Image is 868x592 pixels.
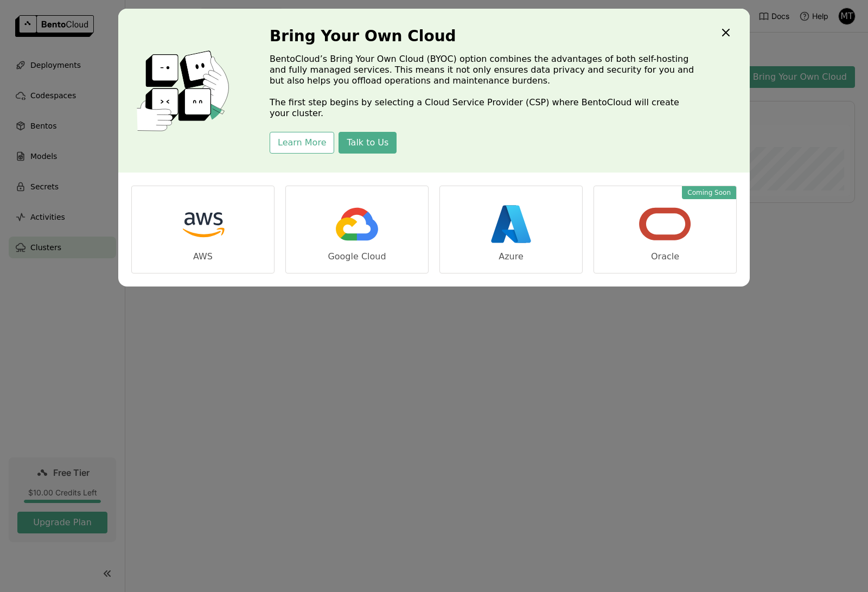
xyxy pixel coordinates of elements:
h3: Bring Your Own Cloud [270,28,698,45]
div: dialog [118,9,750,287]
p: BentoCloud’s Bring Your Own Cloud (BYOC) option combines the advantages of both self-hosting and ... [270,54,698,119]
a: Google Cloud [285,186,429,273]
div: Coming Soon [682,186,736,199]
img: aws [176,197,230,251]
button: Learn More [270,132,334,154]
div: Oracle [651,251,679,262]
img: cover onboarding [127,50,244,131]
a: Coming SoonOracle [593,186,737,273]
div: Azure [499,251,524,262]
div: Close [719,26,732,41]
a: Azure [439,186,583,273]
a: AWS [131,186,275,273]
button: Talk to Us [339,132,397,154]
img: gcp [330,197,384,251]
img: azure [484,197,538,251]
div: AWS [193,251,213,262]
div: Google Cloud [328,251,386,262]
img: oracle [638,197,692,251]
